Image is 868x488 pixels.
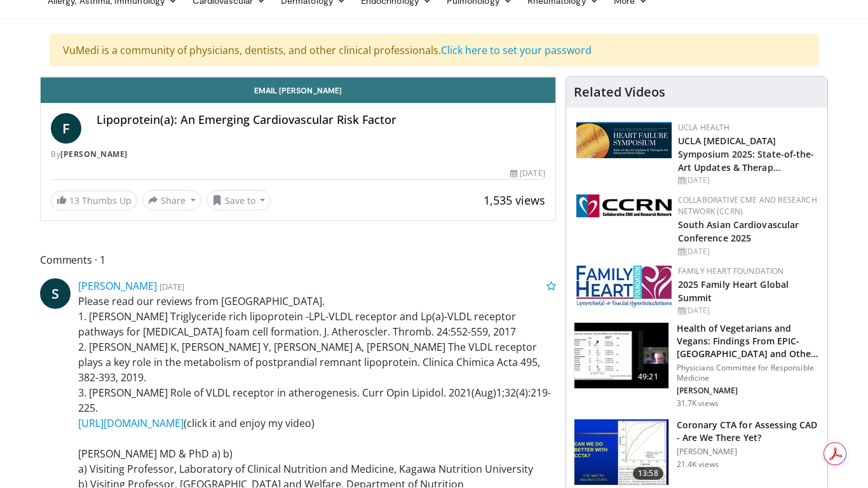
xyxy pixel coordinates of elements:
div: [DATE] [678,175,817,186]
a: Click here to set your password [441,43,592,57]
a: 49:21 Health of Vegetarians and Vegans: Findings From EPIC-[GEOGRAPHIC_DATA] and Othe… Physicians... [574,322,820,409]
img: 96363db5-6b1b-407f-974b-715268b29f70.jpeg.150x105_q85_autocrop_double_scale_upscale_version-0.2.jpg [576,266,672,308]
h3: Health of Vegetarians and Vegans: Findings From EPIC-[GEOGRAPHIC_DATA] and Othe… [677,322,820,360]
a: UCLA Health [678,122,730,133]
div: By [51,149,545,160]
a: 2025 Family Heart Global Summit [678,278,789,304]
button: Share [142,190,201,210]
a: UCLA [MEDICAL_DATA] Symposium 2025: State-of-the-Art Updates & Therap… [678,135,815,173]
a: [PERSON_NAME] [60,149,128,159]
a: F [51,113,81,144]
img: a04ee3ba-8487-4636-b0fb-5e8d268f3737.png.150x105_q85_autocrop_double_scale_upscale_version-0.2.png [576,194,672,217]
img: 606f2b51-b844-428b-aa21-8c0c72d5a896.150x105_q85_crop-smart_upscale.jpg [574,323,668,389]
img: 34b2b9a4-89e5-4b8c-b553-8a638b61a706.150x105_q85_crop-smart_upscale.jpg [574,419,668,485]
a: 13:58 Coronary CTA for Assessing CAD - Are We There Yet? [PERSON_NAME] 21.4K views [574,419,820,486]
button: Save to [207,190,271,210]
div: [DATE] [510,168,545,179]
img: 0682476d-9aca-4ba2-9755-3b180e8401f5.png.150x105_q85_autocrop_double_scale_upscale_version-0.2.png [576,122,672,158]
a: Family Heart Foundation [678,266,784,276]
a: S [40,278,71,309]
a: [URL][DOMAIN_NAME] [78,416,184,430]
div: [DATE] [678,305,817,316]
h4: Lipoprotein(a): An Emerging Cardiovascular Risk Factor [97,113,545,127]
h3: Coronary CTA for Assessing CAD - Are We There Yet? [677,419,820,444]
a: Collaborative CME and Research Network (CCRN) [678,194,817,217]
p: 21.4K views [677,459,719,470]
a: Email [PERSON_NAME] [41,78,555,103]
h4: Related Videos [574,85,665,100]
video-js: Video Player [41,77,555,78]
a: [PERSON_NAME] [78,279,157,293]
div: [DATE] [678,246,817,257]
a: 13 Thumbs Up [51,191,137,210]
span: 49:21 [633,370,663,383]
span: 13 [69,194,79,207]
a: South Asian Cardiovascular Conference 2025 [678,219,799,244]
div: VuMedi is a community of physicians, dentists, and other clinical professionals. [50,34,818,66]
p: [PERSON_NAME] [677,447,820,457]
span: 13:58 [633,467,663,480]
span: 1,535 views [484,193,545,208]
p: [PERSON_NAME] [677,386,820,396]
p: Physicians Committee for Responsible Medicine [677,363,820,383]
p: 31.7K views [677,398,719,409]
span: Comments 1 [40,252,556,268]
small: [DATE] [159,281,184,292]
